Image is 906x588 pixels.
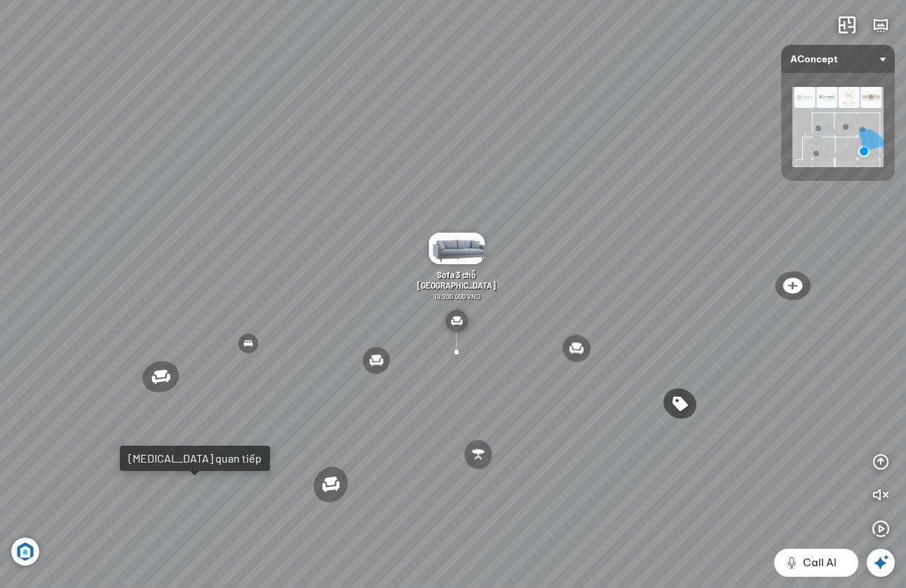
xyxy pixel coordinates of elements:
[803,554,837,571] span: Call AI
[790,45,886,73] span: AConcept
[428,233,485,264] img: Sofa_3_ch__Adel_JDPY27NEHH3G.gif
[128,451,262,465] div: [MEDICAL_DATA] quan tiếp
[792,87,884,167] img: AConcept_CTMHTJT2R6E4.png
[417,270,496,290] span: Sofa 3 chỗ [GEOGRAPHIC_DATA]
[11,538,39,566] img: Artboard_6_4x_1_F4RHW9YJWHU.jpg
[774,549,858,577] button: Call AI
[433,292,480,301] span: 19.200.000 VND
[445,310,468,332] img: type_sofa_CL2K24RXHCN6.svg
